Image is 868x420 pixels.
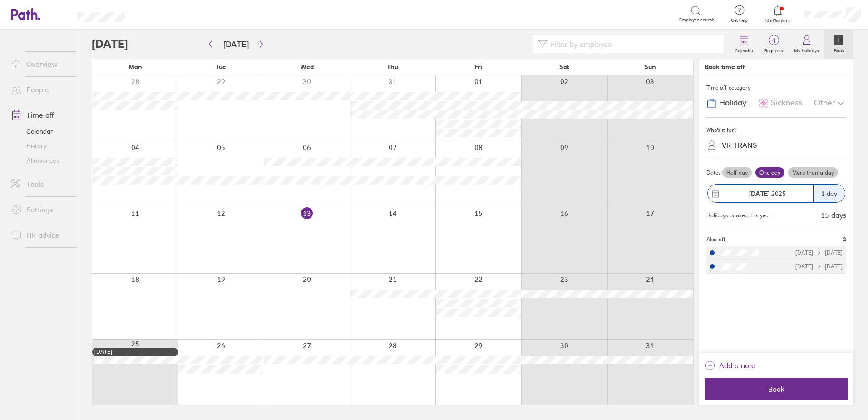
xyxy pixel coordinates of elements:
a: Allowances [4,153,77,168]
div: Book time off [705,63,745,70]
span: 2 [843,236,846,243]
span: 2025 [749,190,786,197]
a: Calendar [729,30,759,59]
a: Book [824,30,853,59]
span: Add a note [719,358,755,373]
a: Calendar [4,124,77,139]
label: Calendar [729,45,759,54]
span: Thu [387,63,398,70]
span: Sun [644,63,656,70]
span: Wed [300,63,314,70]
label: Requests [759,45,789,54]
strong: [DATE] [749,190,769,198]
div: Other [814,95,846,112]
a: Time off [4,106,77,124]
div: Search [149,10,173,18]
div: Holidays booked this year [706,212,771,219]
a: People [4,80,77,99]
a: History [4,139,77,153]
button: [DATE] [216,37,256,52]
a: 4Requests [759,30,789,59]
label: My holidays [789,45,824,54]
a: Overview [4,55,77,73]
span: Sat [559,63,569,70]
span: Book [711,385,842,393]
span: Fri [474,63,483,70]
span: Mon [128,63,142,70]
label: Half day [722,167,752,178]
button: [DATE] 20251 day [706,180,846,207]
span: Also off [706,236,725,243]
span: Get help [725,18,754,23]
div: 15 days [821,211,846,219]
button: Book [705,378,848,400]
span: Holiday [719,98,746,108]
a: Settings [4,200,77,219]
span: Dates [706,170,720,176]
a: HR advice [4,226,77,244]
input: Filter by employee [547,35,718,53]
span: Tue [216,63,226,70]
div: [DATE] [94,349,176,355]
a: My holidays [789,30,824,59]
div: [DATE] [DATE] [795,263,843,270]
div: VR TRANS [722,141,757,150]
span: Employee search [679,17,715,23]
div: [DATE] [DATE] [795,250,843,256]
a: Notifications [763,5,793,24]
span: Notifications [763,18,793,24]
label: More than a day [788,167,838,178]
div: Who's it for? [706,123,846,137]
label: One day [755,167,784,178]
span: Sickness [771,98,802,108]
div: 1 day [813,185,845,202]
span: 4 [759,37,789,44]
button: Add a note [705,358,755,373]
a: Tools [4,175,77,193]
label: Book [829,45,850,54]
div: Time off category [706,81,846,95]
